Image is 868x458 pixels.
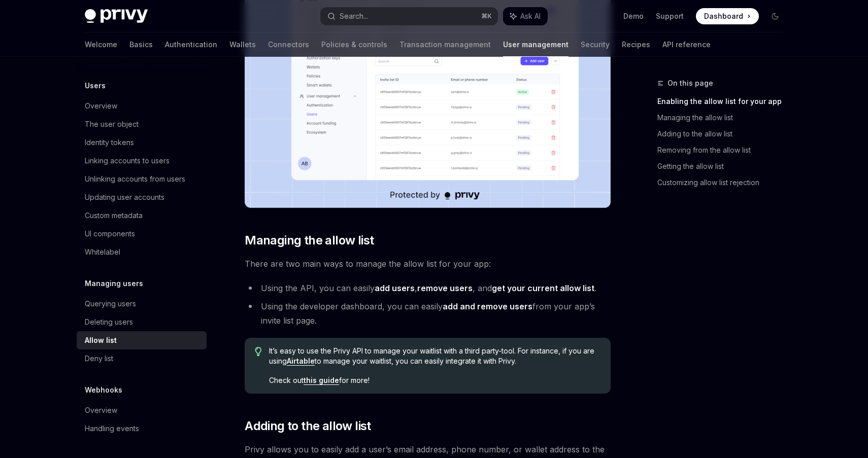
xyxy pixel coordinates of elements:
h5: Webhooks [85,384,122,396]
a: Recipes [622,32,650,57]
a: Deny list [77,349,207,368]
div: The user object [85,118,139,130]
a: this guide [304,376,339,385]
a: Overview [77,97,207,115]
a: Support [656,11,684,21]
a: Security [581,32,610,57]
button: Ask AI [503,7,548,25]
a: Basics [129,32,153,57]
a: remove users [417,283,473,294]
h5: Managing users [85,277,143,290]
div: Search... [340,10,368,22]
a: Querying users [77,295,207,313]
span: Check out for more! [269,375,600,385]
a: Deleting users [77,313,207,331]
svg: Tip [255,347,262,356]
a: add and remove users [443,301,532,312]
span: It’s easy to use the Privy API to manage your waitlist with a third party-tool. For instance, if ... [269,346,600,366]
a: Welcome [85,32,117,57]
a: Demo [623,11,644,21]
a: Updating user accounts [77,188,207,206]
li: Using the API, you can easily , , and . [245,281,611,295]
a: UI components [77,225,207,243]
a: Customizing allow list rejection [657,174,791,191]
div: UI components [85,228,135,240]
a: Overview [77,401,207,419]
a: Whitelabel [77,243,207,261]
div: Identity tokens [85,136,134,149]
div: Linking accounts to users [85,155,170,167]
a: Removing from the allow list [657,142,791,158]
div: Querying users [85,298,136,310]
div: Deleting users [85,316,133,328]
a: Transaction management [399,32,491,57]
a: Handling events [77,419,207,438]
h5: Users [85,80,106,92]
a: add users [375,283,415,294]
span: Managing the allow list [245,232,374,249]
div: Whitelabel [85,246,120,258]
a: Dashboard [696,8,759,24]
div: Allow list [85,334,117,346]
button: Toggle dark mode [767,8,783,24]
a: get your current allow list [492,283,594,294]
img: dark logo [85,9,148,23]
div: Deny list [85,353,113,365]
a: The user object [77,115,207,133]
a: User management [503,32,569,57]
a: Allow list [77,331,207,349]
span: On this page [667,77,713,89]
div: Unlinking accounts from users [85,173,185,185]
span: ⌘ K [481,12,492,20]
a: Policies & controls [321,32,387,57]
span: Adding to the allow list [245,418,371,434]
span: Ask AI [520,11,541,21]
a: Custom metadata [77,206,207,225]
div: Overview [85,100,117,112]
div: Overview [85,404,117,416]
a: Enabling the allow list for your app [657,93,791,110]
a: API reference [662,32,711,57]
div: Updating user accounts [85,191,164,203]
a: Getting the allow list [657,158,791,174]
a: Unlinking accounts from users [77,170,207,188]
a: Identity tokens [77,133,207,152]
div: Handling events [85,422,139,435]
a: Authentication [165,32,217,57]
button: Search...⌘K [320,7,498,25]
span: There are two main ways to manage the allow list for your app: [245,257,611,271]
span: Dashboard [704,11,743,21]
a: Linking accounts to users [77,152,207,170]
a: Connectors [268,32,309,57]
div: Custom metadata [85,209,143,222]
a: Airtable [287,357,315,366]
li: Using the developer dashboard, you can easily from your app’s invite list page. [245,299,611,328]
a: Wallets [229,32,256,57]
a: Managing the allow list [657,110,791,126]
a: Adding to the allow list [657,126,791,142]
